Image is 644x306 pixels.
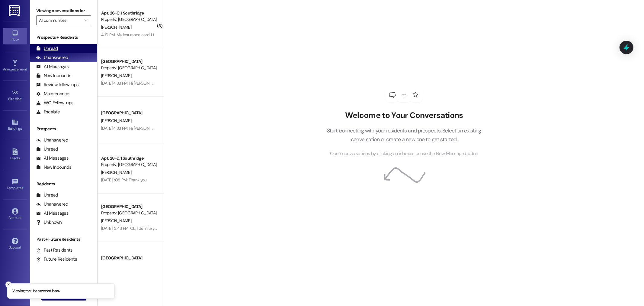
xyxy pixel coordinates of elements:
div: Property: [GEOGRAPHIC_DATA] [101,65,157,71]
div: Apt. 26~C, 1 Southridge [101,10,157,16]
h2: Welcome to Your Conversations [318,111,490,120]
div: Unanswered [36,137,68,143]
i:  [85,18,88,23]
div: All Messages [36,63,69,70]
div: Review follow-ups [36,82,78,88]
span: [PERSON_NAME] [101,170,131,175]
div: Unanswered [36,54,68,61]
div: Property: [GEOGRAPHIC_DATA] [101,210,157,216]
div: [GEOGRAPHIC_DATA] [101,110,157,116]
img: ResiDesk Logo [9,5,21,16]
span: [PERSON_NAME] [101,118,131,123]
span: • [23,185,24,189]
span: [PERSON_NAME] [101,263,131,269]
div: New Inbounds [36,73,71,79]
div: Property: [GEOGRAPHIC_DATA] [101,16,157,23]
div: Unanswered [36,201,68,207]
div: New Inbounds [36,164,71,171]
a: Leads [3,147,27,163]
div: [GEOGRAPHIC_DATA] [101,58,157,65]
div: All Messages [36,155,69,161]
div: 4:10 PM: My insurance card. I tried getting mailed twice. That's okay. I just my mail would stop ... [101,32,373,37]
div: Apt. 28~D, 1 Southridge [101,155,157,161]
span: [PERSON_NAME] [101,73,131,78]
div: Prospects + Residents [30,34,97,41]
span: • [27,66,28,70]
div: [DATE] 12:43 PM: Ok, I definitely vacuumed the stairs thoroughly but that's ok [101,226,233,231]
div: WO Follow-ups [36,100,73,106]
div: Residents [30,181,97,187]
div: Unread [36,192,58,198]
div: Future Residents [36,256,77,262]
div: Prospects [30,126,97,132]
a: Support [3,236,27,252]
div: All Messages [36,210,69,216]
span: [PERSON_NAME] [101,218,131,223]
span: Open conversations by clicking on inboxes or use the New Message button [330,150,478,158]
div: Escalate [36,109,60,115]
div: Unknown [36,219,62,226]
div: [GEOGRAPHIC_DATA] [101,203,157,210]
input: All communities [39,15,82,25]
div: [DATE] 1:08 PM: Thank you [101,177,147,183]
div: Property: [GEOGRAPHIC_DATA] [101,161,157,168]
div: [GEOGRAPHIC_DATA] [101,255,157,261]
button: Close toast [5,282,11,288]
span: • [22,96,23,100]
p: Start connecting with your residents and prospects. Select an existing conversation or create a n... [318,126,490,144]
span: [PERSON_NAME] [101,24,131,30]
label: Viewing conversations for [36,6,91,15]
a: Inbox [3,28,27,44]
div: Past + Future Residents [30,236,97,243]
a: Site Visit • [3,87,27,104]
div: Maintenance [36,91,69,97]
a: Buildings [3,117,27,133]
a: Templates • [3,177,27,193]
a: Account [3,206,27,223]
div: Unread [36,45,58,52]
div: Past Residents [36,247,73,253]
div: Unread [36,146,58,152]
p: Viewing the Unanswered inbox [12,288,60,294]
